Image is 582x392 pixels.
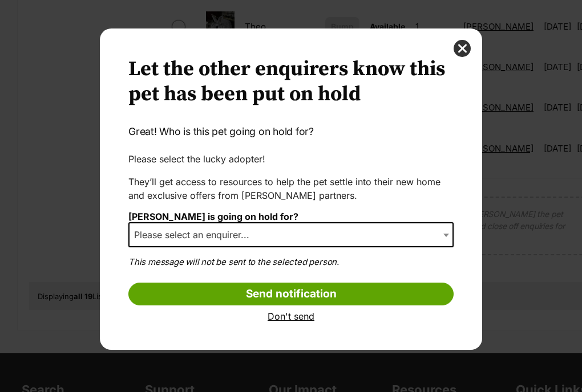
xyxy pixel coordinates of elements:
span: Please select an enquirer... [130,227,261,243]
p: This message will not be sent to the selected person. [128,256,454,269]
button: close [454,40,471,57]
span: Please select an enquirer... [128,222,454,247]
p: Great! Who is this pet going on hold for? [128,124,454,139]
a: Don't send [128,311,454,321]
h2: Let the other enquirers know this pet has been put on hold [128,57,454,107]
input: Send notification [128,283,454,305]
label: [PERSON_NAME] is going on hold for? [128,211,298,222]
p: Please select the lucky adopter! [128,152,454,166]
p: They’ll get access to resources to help the pet settle into their new home and exclusive offers f... [128,175,454,202]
